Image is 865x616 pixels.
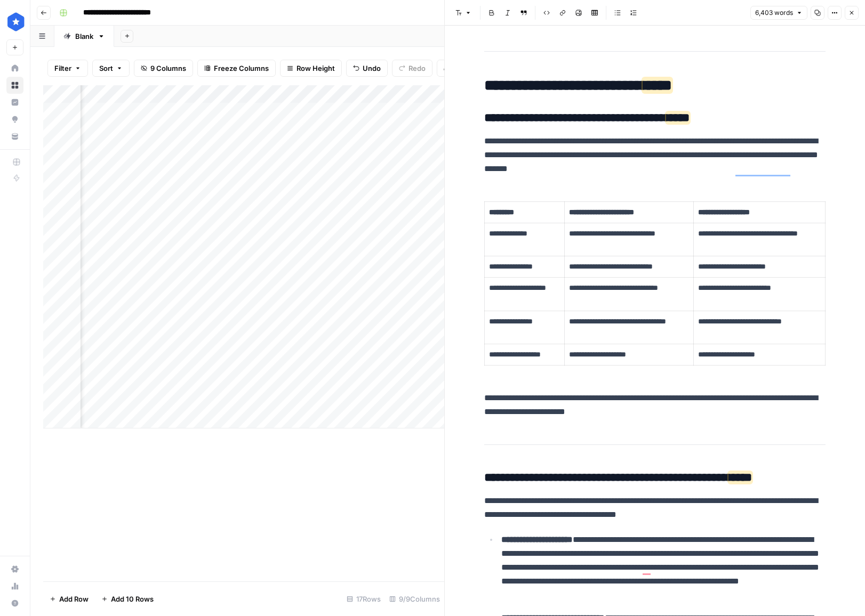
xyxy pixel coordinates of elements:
[59,594,89,604] span: Add Row
[43,590,95,607] button: Add Row
[99,63,113,74] span: Sort
[6,9,23,35] button: Workspace: ConsumerAffairs
[6,578,23,595] a: Usage
[6,60,23,77] a: Home
[755,8,793,18] span: 6,403 words
[6,12,26,31] img: ConsumerAffairs Logo
[92,60,130,77] button: Sort
[392,60,432,77] button: Redo
[409,63,426,74] span: Redo
[297,63,335,74] span: Row Height
[6,77,23,94] a: Browse
[150,63,186,74] span: 9 Columns
[214,63,269,74] span: Freeze Columns
[134,60,193,77] button: 9 Columns
[342,590,385,607] div: 17 Rows
[385,590,444,607] div: 9/9 Columns
[6,111,23,128] a: Opportunities
[346,60,388,77] button: Undo
[111,594,154,604] span: Add 10 Rows
[95,590,160,607] button: Add 10 Rows
[197,60,276,77] button: Freeze Columns
[75,31,93,42] div: Blank
[6,561,23,578] a: Settings
[750,6,807,20] button: 6,403 words
[363,63,381,74] span: Undo
[6,94,23,111] a: Insights
[54,63,71,74] span: Filter
[54,26,114,47] a: Blank
[280,60,342,77] button: Row Height
[47,60,88,77] button: Filter
[6,595,23,612] button: Help + Support
[6,128,23,145] a: Your Data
